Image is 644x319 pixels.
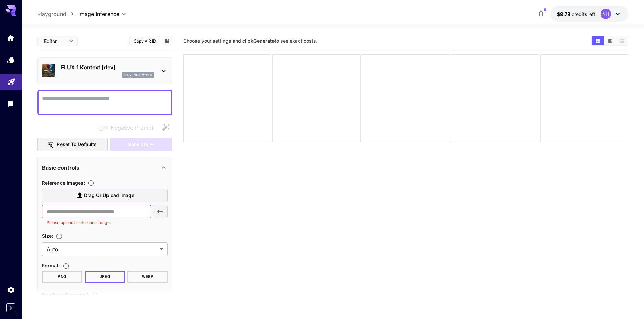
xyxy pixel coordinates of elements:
span: Image Inference [78,10,119,18]
div: Please upload a reference image [110,138,172,152]
span: credits left [572,11,595,17]
div: Playground [7,75,16,84]
div: FLUX.1 Kontext [dev]fluxkontextdev [42,60,168,81]
button: Expand sidebar [6,303,15,312]
button: PNG [42,271,82,283]
button: Add to library [164,37,170,45]
button: $9.7805NH [550,6,628,22]
a: Playground [37,10,66,18]
button: JPEG [85,271,125,283]
div: Settings [7,286,15,294]
div: Basic controls [42,160,168,176]
span: Reference Images : [42,180,85,186]
button: Copy AIR ID [129,36,160,46]
div: Home [7,34,15,42]
p: Please upload a reference image [47,219,146,226]
span: Choose your settings and click to see exact costs. [183,38,317,44]
span: Negative prompts are not compatible with the selected model. [97,123,159,132]
span: Editor [44,37,65,45]
p: fluxkontextdev [124,73,152,78]
p: FLUX.1 Kontext [dev] [61,63,154,71]
button: Choose the file format for the output image. [60,263,72,269]
button: Show images in video view [604,36,616,45]
div: NH [601,9,611,19]
span: Negative Prompt [111,124,153,132]
p: Basic controls [42,164,79,172]
span: Size : [42,233,53,239]
div: Library [7,99,15,108]
div: $9.7805 [557,10,595,18]
button: Show images in list view [616,36,628,45]
button: WEBP [127,271,168,283]
span: Drag or upload image [84,191,134,200]
div: Models [7,56,15,64]
button: Show images in grid view [592,36,604,45]
span: $9.78 [557,11,572,17]
span: Auto [47,245,157,254]
div: Show images in grid viewShow images in video viewShow images in list view [591,36,628,46]
b: Generate [253,38,275,44]
nav: breadcrumb [37,10,78,18]
button: Adjust the dimensions of the generated image by specifying its width and height in pixels, or sel... [53,233,65,240]
button: Upload a reference image to guide the result. This is needed for Image-to-Image or Inpainting. Su... [85,180,97,186]
label: Drag or upload image [42,189,168,203]
span: Format : [42,263,60,268]
button: Reset to defaults [37,138,108,152]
